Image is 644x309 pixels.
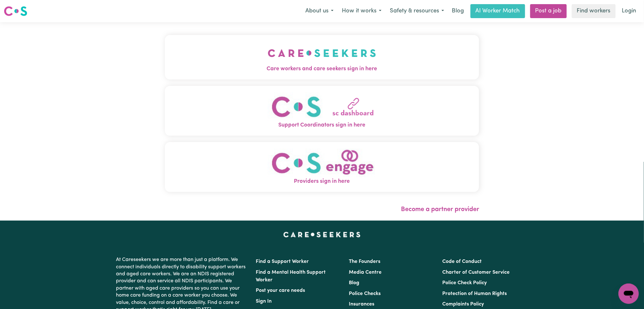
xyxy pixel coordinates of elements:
a: Insurances [349,302,375,307]
a: Find workers [572,4,616,18]
a: AI Worker Match [471,4,525,18]
a: Protection of Human Rights [442,291,507,296]
a: Code of Conduct [442,259,482,264]
a: Post a job [530,4,567,18]
a: Police Check Policy [442,280,487,285]
a: Find a Support Worker [256,259,309,264]
a: Blog [448,4,468,18]
span: Providers sign in here [165,177,479,186]
a: Blog [349,280,360,285]
button: Safety & resources [386,4,448,18]
button: About us [301,4,338,18]
a: Sign In [256,299,272,304]
span: Care workers and care seekers sign in here [165,65,479,73]
a: Complaints Policy [442,302,484,307]
span: Support Coordinators sign in here [165,121,479,129]
a: Become a partner provider [401,206,479,213]
a: Post your care needs [256,288,305,293]
a: Find a Mental Health Support Worker [256,270,326,283]
iframe: Button to launch messaging window [619,284,639,304]
a: Police Checks [349,291,381,296]
button: How it works [338,4,386,18]
a: Careseekers home page [283,232,361,237]
button: Support Coordinators sign in here [165,86,479,136]
a: Login [618,4,640,18]
a: Media Centre [349,270,382,275]
button: Providers sign in here [165,142,479,192]
img: Careseekers logo [4,5,27,17]
button: Care workers and care seekers sign in here [165,35,479,79]
a: Careseekers logo [4,4,27,18]
a: The Founders [349,259,381,264]
a: Charter of Customer Service [442,270,510,275]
